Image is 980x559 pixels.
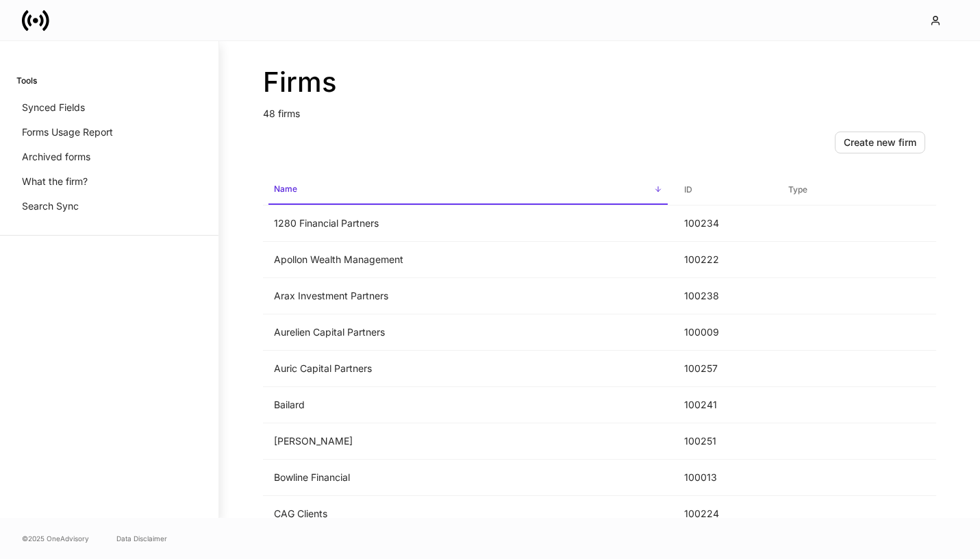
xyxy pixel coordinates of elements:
[16,74,37,87] h6: Tools
[673,206,777,242] td: 100234
[16,194,202,219] a: Search Sync
[673,460,777,496] td: 100013
[263,314,673,351] td: Aurelien Capital Partners
[673,387,777,423] td: 100241
[22,199,79,213] p: Search Sync
[274,182,297,195] h6: Name
[835,132,925,153] button: Create new firm
[673,496,777,532] td: 100224
[16,95,202,120] a: Synced Fields
[263,99,936,121] p: 48 firms
[263,423,673,460] td: [PERSON_NAME]
[673,314,777,351] td: 100009
[116,533,167,544] a: Data Disclaimer
[684,183,692,196] h6: ID
[783,176,931,204] span: Type
[263,278,673,314] td: Arax Investment Partners
[263,496,673,532] td: CAG Clients
[22,175,88,188] p: What the firm?
[844,136,916,149] div: Create new firm
[263,460,673,496] td: Bowline Financial
[268,175,668,205] span: Name
[22,125,113,139] p: Forms Usage Report
[16,169,202,194] a: What the firm?
[788,183,807,196] h6: Type
[673,278,777,314] td: 100238
[673,423,777,460] td: 100251
[16,120,202,145] a: Forms Usage Report
[22,101,85,114] p: Synced Fields
[22,533,89,544] span: © 2025 OneAdvisory
[673,351,777,387] td: 100257
[673,242,777,278] td: 100222
[263,242,673,278] td: Apollon Wealth Management
[263,351,673,387] td: Auric Capital Partners
[263,66,936,99] h2: Firms
[263,387,673,423] td: Bailard
[16,145,202,169] a: Archived forms
[679,176,772,204] span: ID
[22,150,90,164] p: Archived forms
[263,206,673,242] td: 1280 Financial Partners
